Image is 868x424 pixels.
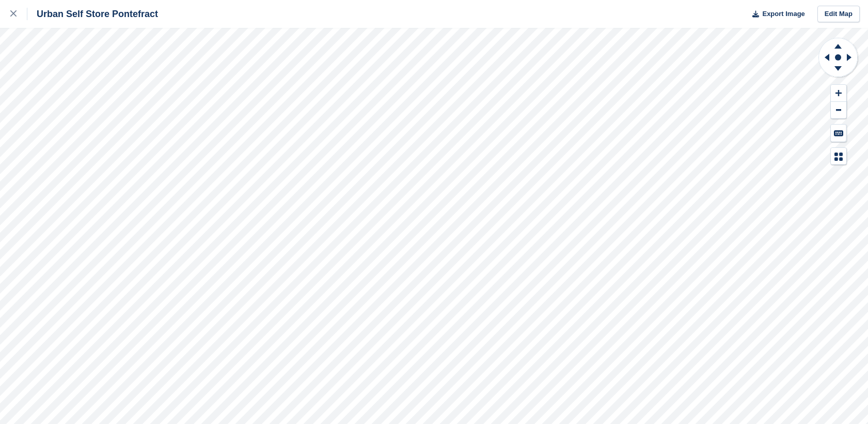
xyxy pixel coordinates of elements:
div: Urban Self Store Pontefract [27,8,158,20]
span: Export Image [762,9,804,19]
button: Map Legend [831,148,846,165]
button: Keyboard Shortcuts [831,125,846,142]
button: Zoom Out [831,102,846,119]
button: Export Image [746,6,805,23]
button: Zoom In [831,85,846,102]
a: Edit Map [817,6,860,23]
